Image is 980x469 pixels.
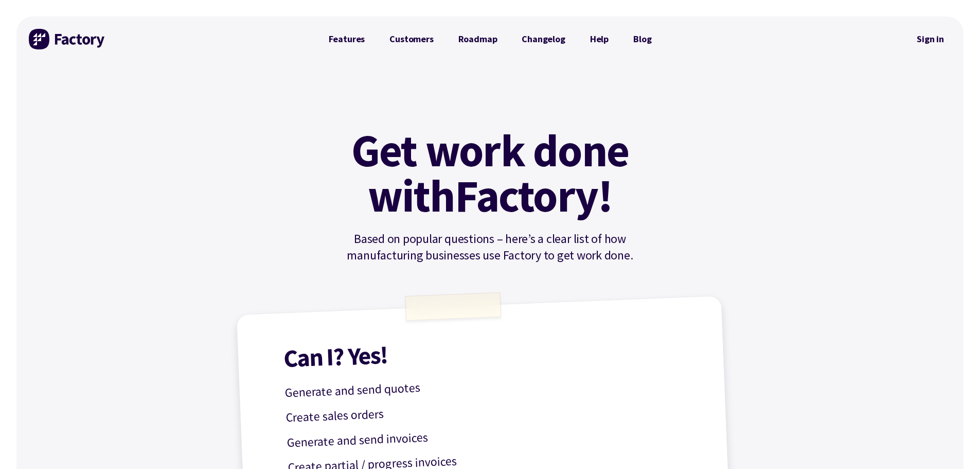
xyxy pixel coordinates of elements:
[578,29,621,49] a: Help
[29,29,106,49] img: Factory
[316,29,378,49] a: Features
[509,29,577,49] a: Changelog
[621,29,664,49] a: Blog
[287,417,698,453] p: Generate and send invoices
[286,392,697,428] p: Create sales orders
[284,367,696,403] p: Generate and send quotes
[336,128,645,218] h1: Get work done with
[316,29,664,49] nav: Primary Navigation
[910,27,951,51] nav: Secondary Navigation
[377,29,446,49] a: Customers
[929,420,980,469] iframe: Chat Widget
[283,330,694,371] h1: Can I? Yes!
[446,29,510,49] a: Roadmap
[316,231,664,264] p: Based on popular questions – here’s a clear list of how manufacturing businesses use Factory to g...
[455,173,613,218] mark: Factory!
[910,27,951,51] a: Sign in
